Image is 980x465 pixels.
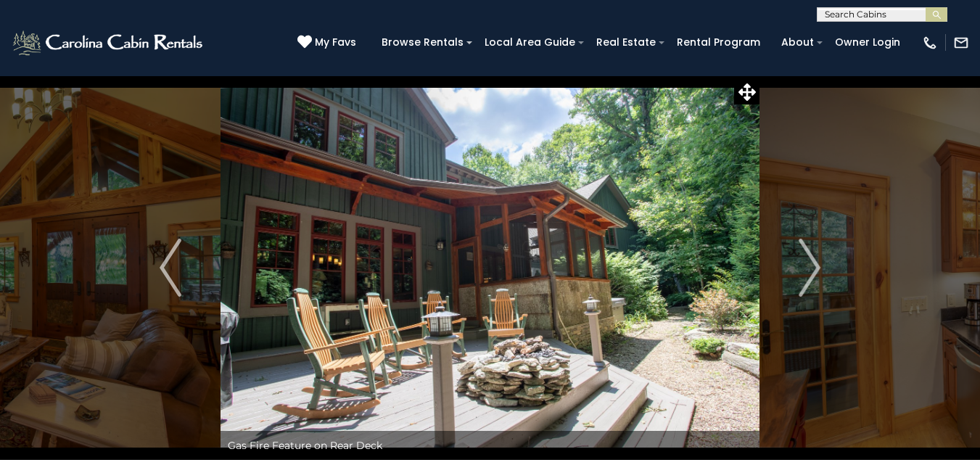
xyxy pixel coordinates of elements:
button: Previous [120,75,221,460]
img: arrow [799,239,820,297]
a: Browse Rentals [374,31,471,54]
a: About [774,31,821,54]
a: Real Estate [589,31,663,54]
img: mail-regular-white.png [953,35,969,51]
img: phone-regular-white.png [922,35,938,51]
a: Owner Login [828,31,907,54]
div: Gas Fire Feature on Rear Deck [221,431,759,460]
button: Next [759,75,860,460]
span: My Favs [315,35,356,50]
img: arrow [160,239,181,297]
a: Local Area Guide [477,31,582,54]
a: My Favs [297,35,360,51]
a: Rental Program [670,31,767,54]
img: White-1-2.png [11,28,207,57]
